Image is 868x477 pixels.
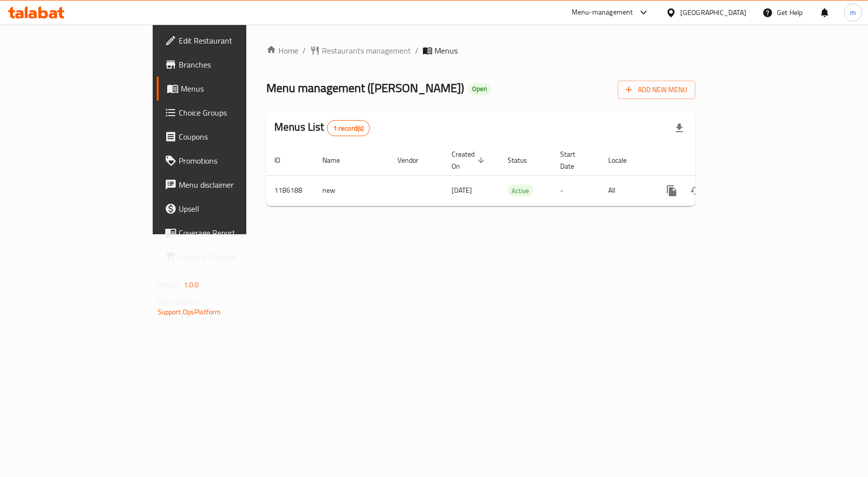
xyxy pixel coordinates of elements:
[157,77,298,101] a: Menus
[508,185,533,197] span: Active
[508,185,533,197] div: Active
[684,179,708,203] button: Change Status
[468,83,491,95] div: Open
[302,45,306,57] li: /
[618,81,695,99] button: Add New Menu
[179,107,290,119] span: Choice Groups
[667,116,691,140] div: Export file
[274,154,293,166] span: ID
[508,154,540,166] span: Status
[415,45,418,57] li: /
[179,59,290,71] span: Branches
[266,145,764,206] table: enhanced table
[572,7,633,19] div: Menu-management
[314,175,389,206] td: new
[652,145,764,176] th: Actions
[157,149,298,173] a: Promotions
[157,197,298,221] a: Upsell
[397,154,431,166] span: Vendor
[179,203,290,215] span: Upsell
[158,295,204,308] span: Get support on:
[181,83,290,95] span: Menus
[608,154,640,166] span: Locale
[158,278,182,291] span: Version:
[660,179,684,203] button: more
[327,120,370,136] div: Total records count
[452,148,488,172] span: Created On
[266,77,464,99] span: Menu management ( [PERSON_NAME] )
[158,305,221,318] a: Support.OpsPlatform
[435,45,458,57] span: Menus
[184,278,199,291] span: 1.0.0
[850,7,856,18] span: m
[322,154,353,166] span: Name
[600,175,652,206] td: All
[157,245,298,269] a: Grocery Checklist
[680,7,746,18] div: [GEOGRAPHIC_DATA]
[157,221,298,245] a: Coverage Report
[452,184,472,197] span: [DATE]
[274,120,370,136] h2: Menus List
[179,227,290,239] span: Coverage Report
[157,173,298,197] a: Menu disclaimer
[310,45,411,57] a: Restaurants management
[179,131,290,143] span: Coupons
[552,175,600,206] td: -
[157,101,298,125] a: Choice Groups
[179,155,290,167] span: Promotions
[327,124,370,133] span: 1 record(s)
[157,125,298,149] a: Coupons
[179,251,290,263] span: Grocery Checklist
[179,35,290,47] span: Edit Restaurant
[560,148,588,172] span: Start Date
[157,53,298,77] a: Branches
[322,45,411,57] span: Restaurants management
[157,29,298,53] a: Edit Restaurant
[179,179,290,191] span: Menu disclaimer
[266,45,695,57] nav: breadcrumb
[468,85,491,93] span: Open
[626,84,687,96] span: Add New Menu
